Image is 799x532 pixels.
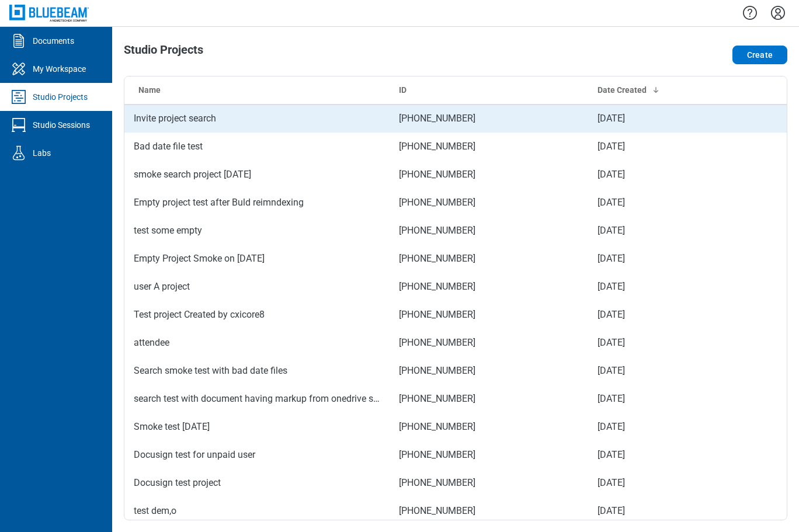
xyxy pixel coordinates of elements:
td: [DATE] [588,441,721,469]
div: Studio Projects [33,91,88,103]
td: [PHONE_NUMBER] [390,329,588,357]
td: [PHONE_NUMBER] [390,497,588,525]
td: Search smoke test with bad date files [124,357,390,385]
td: Bad date file test [124,133,390,161]
div: Name [138,84,380,96]
td: [DATE] [588,413,721,441]
td: Smoke test [DATE] [124,413,390,441]
h1: Studio Projects [124,43,203,62]
div: Date Created [597,84,711,96]
div: ID [399,84,579,96]
td: smoke search project [DATE] [124,161,390,189]
td: [DATE] [588,469,721,497]
td: [PHONE_NUMBER] [390,189,588,217]
td: [PHONE_NUMBER] [390,245,588,273]
td: test dem,o [124,497,390,525]
td: Invite project search [124,105,390,133]
button: Settings [769,3,787,23]
td: [PHONE_NUMBER] [390,133,588,161]
td: [PHONE_NUMBER] [390,441,588,469]
img: Bluebeam, Inc. [9,5,89,22]
div: Studio Sessions [33,119,90,131]
td: [DATE] [588,217,721,245]
td: attendee [124,329,390,357]
td: Test project Created by cxicore8 [124,301,390,329]
svg: Documents [9,32,28,50]
td: [DATE] [588,357,721,385]
td: [DATE] [588,385,721,413]
svg: Studio Projects [9,88,28,106]
td: [PHONE_NUMBER] [390,105,588,133]
td: [PHONE_NUMBER] [390,469,588,497]
td: [PHONE_NUMBER] [390,273,588,301]
td: Empty Project Smoke on [DATE] [124,245,390,273]
svg: Studio Sessions [9,116,28,134]
td: search test with document having markup from onedrive sharep [124,385,390,413]
td: [DATE] [588,301,721,329]
td: [PHONE_NUMBER] [390,357,588,385]
td: [DATE] [588,329,721,357]
td: Docusign test project [124,469,390,497]
td: [DATE] [588,497,721,525]
div: My Workspace [33,63,86,75]
td: [PHONE_NUMBER] [390,161,588,189]
td: [PHONE_NUMBER] [390,413,588,441]
td: user A project [124,273,390,301]
td: [PHONE_NUMBER] [390,217,588,245]
td: test some empty [124,217,390,245]
td: Empty project test after Buld reimndexing [124,189,390,217]
td: [DATE] [588,161,721,189]
td: [DATE] [588,105,721,133]
td: Docusign test for unpaid user [124,441,390,469]
td: [DATE] [588,273,721,301]
td: [PHONE_NUMBER] [390,301,588,329]
div: Documents [33,35,74,47]
td: [DATE] [588,133,721,161]
td: [PHONE_NUMBER] [390,385,588,413]
svg: My Workspace [9,60,28,78]
svg: Labs [9,144,28,162]
div: Labs [33,147,51,159]
td: [DATE] [588,189,721,217]
td: [DATE] [588,245,721,273]
button: Create [732,46,787,64]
